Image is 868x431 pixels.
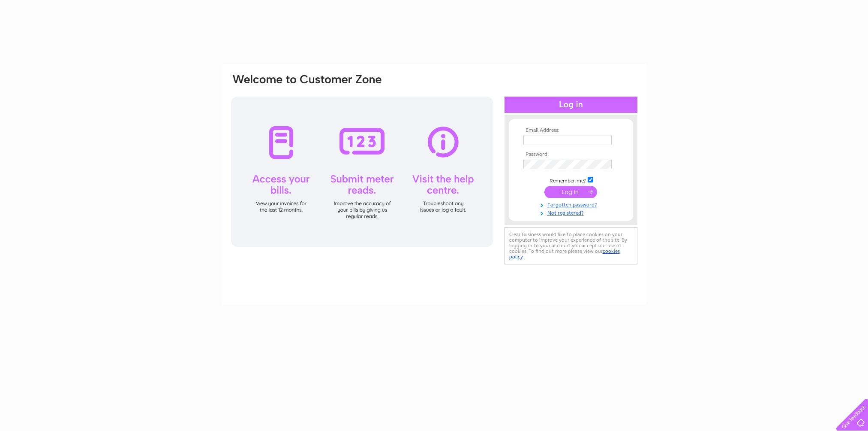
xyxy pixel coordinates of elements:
td: Remember me? [521,176,621,184]
a: Forgotten password? [523,200,621,208]
a: Not registered? [523,208,621,216]
th: Password: [521,152,621,158]
a: cookies policy [509,248,620,260]
input: Submit [544,186,597,198]
div: Clear Business would like to place cookies on your computer to improve your experience of the sit... [505,227,637,264]
th: Email Address: [521,127,621,134]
